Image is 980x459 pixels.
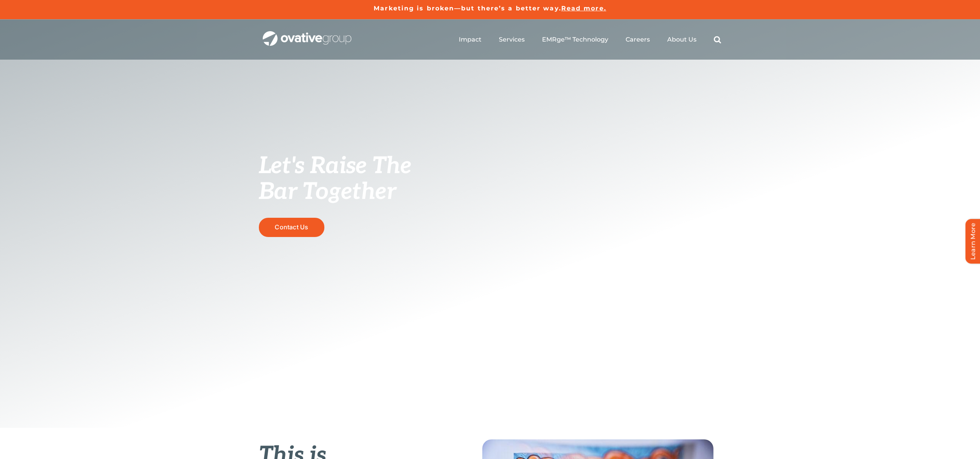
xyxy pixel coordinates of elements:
[275,224,308,231] span: Contact Us
[459,36,482,43] a: Impact
[714,36,721,43] a: Search
[259,218,324,237] a: Contact Us
[626,36,650,43] a: Careers
[259,178,396,206] span: Bar Together
[459,27,721,52] nav: Menu
[263,30,351,38] a: OG_Full_horizontal_WHT
[542,36,608,43] a: EMRge™ Technology
[667,36,696,43] a: About Us
[561,5,606,12] a: Read more.
[499,36,525,43] a: Services
[259,152,412,180] span: Let's Raise The
[374,5,561,12] a: Marketing is broken—but there’s a better way.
